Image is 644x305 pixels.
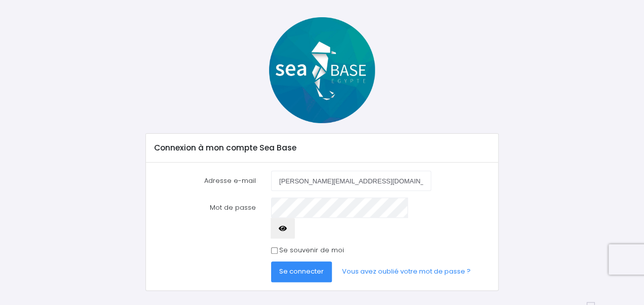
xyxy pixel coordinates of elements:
[279,245,344,255] label: Se souvenir de moi
[146,134,498,162] div: Connexion à mon compte Sea Base
[271,261,332,282] button: Se connecter
[334,261,479,282] a: Vous avez oublié votre mot de passe ?
[146,171,263,191] label: Adresse e-mail
[146,198,263,239] label: Mot de passe
[279,266,324,276] span: Se connecter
